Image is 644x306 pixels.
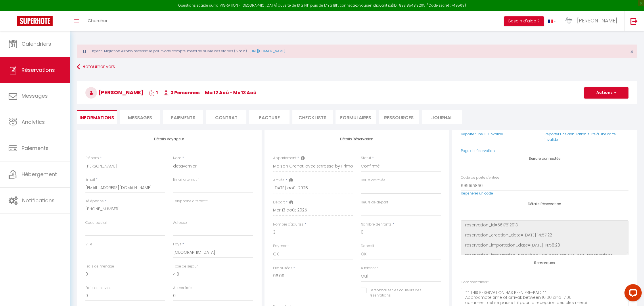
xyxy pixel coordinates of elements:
button: Close [630,49,633,54]
label: Pays [173,242,181,247]
label: A relancer [361,265,378,271]
img: logout [630,18,638,25]
label: Nombre d'adultes [273,222,304,227]
img: Super Booking [17,16,53,26]
li: FORMULAIRES [336,110,376,124]
a: [URL][DOMAIN_NAME] [250,49,285,53]
label: Appartement [273,155,296,161]
img: ... [565,16,573,25]
label: Arrivée [273,178,285,183]
button: Besoin d'aide ? [504,16,544,26]
span: 3 Personnes [163,89,200,96]
h4: Détails Réservation [461,202,628,206]
a: Reporter une CB invalide [461,132,503,136]
label: Nombre d'enfants [361,222,392,227]
label: Email [85,177,95,182]
span: 1 [149,89,158,96]
label: Frais de ménage [85,264,114,269]
label: Téléphone alternatif [173,199,208,204]
label: Départ [273,200,285,205]
a: ... [PERSON_NAME] [560,11,624,31]
iframe: LiveChat chat widget [620,282,644,306]
span: [PERSON_NAME] [85,89,143,96]
label: Code de porte d'entrée [461,175,499,180]
li: Informations [77,110,117,124]
label: Statut [361,155,371,161]
label: Commentaires [461,280,489,285]
label: Payment [273,243,289,249]
span: Chercher [88,18,108,24]
li: Facture [249,110,290,124]
span: Réservations [22,66,55,74]
span: Analytics [22,118,45,126]
label: Téléphone [85,199,104,204]
label: Frais de service [85,285,112,291]
h4: Détails Voyageur [85,137,253,141]
a: Reporter une annulation suite à une carte invalide [545,132,616,142]
span: Paiements [22,145,49,152]
span: Messages [128,114,152,121]
span: Calendriers [22,40,51,47]
span: Messages [22,92,48,99]
span: [PERSON_NAME] [577,17,617,24]
button: Actions [584,87,628,99]
a: Page de réservation [461,148,495,153]
label: Heure d'arrivée [361,178,386,183]
label: Code postal [85,220,107,226]
span: × [630,48,633,55]
label: Ville [85,242,92,247]
span: ma 12 Aoû - me 13 Aoû [205,89,256,96]
span: Notifications [22,197,55,204]
h4: Détails Réservation [273,137,441,141]
label: Prénom [85,155,99,161]
a: en cliquant ici [368,3,392,8]
label: Taxe de séjour [173,264,198,269]
li: Ressources [379,110,419,124]
h4: Serrure connectée [461,157,628,161]
label: Prix nuitées [273,265,292,271]
li: Paiements [163,110,203,124]
label: Nom [173,155,181,161]
label: Email alternatif [173,177,199,182]
label: Deposit [361,243,374,249]
label: Autres frais [173,285,192,291]
div: Urgent : Migration Airbnb nécessaire pour votre compte, merci de suivre ces étapes (5 min) - [77,45,637,58]
li: Journal [422,110,462,124]
label: Adresse [173,220,187,226]
a: Regénérer un code [461,191,493,196]
label: Heure de départ [361,200,388,205]
h4: Remarques [461,261,628,265]
li: Contrat [206,110,246,124]
a: Retourner vers [77,62,637,72]
li: CHECKLISTS [292,110,333,124]
span: Hébergement [22,171,57,178]
a: Chercher [83,11,112,31]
